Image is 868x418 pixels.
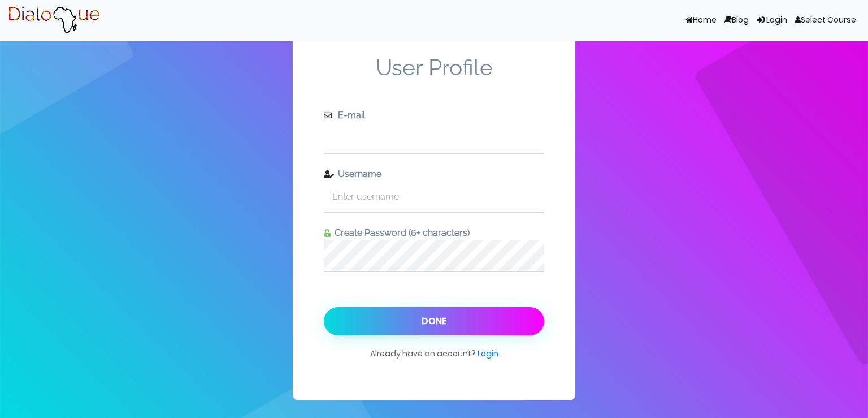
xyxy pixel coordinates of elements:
span: Create Password (6+ characters) [331,227,470,238]
a: Login [478,348,498,359]
a: Select Course [791,10,860,31]
span: User Profile [324,54,544,109]
a: Login [753,10,791,31]
span: Username [334,169,381,179]
img: Brand [8,6,100,35]
span: E-mail [334,110,365,120]
span: Already have an account? [370,347,498,370]
a: Blog [721,10,753,31]
a: Home [682,10,721,31]
button: Done [324,307,544,335]
input: Enter e-mail [324,122,544,153]
input: Enter username [324,181,544,212]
